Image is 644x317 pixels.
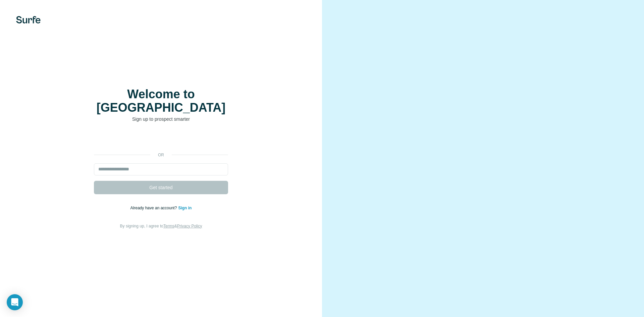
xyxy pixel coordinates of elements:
[150,152,172,158] p: or
[177,224,202,228] a: Privacy Policy
[91,133,231,147] iframe: Przycisk Zaloguj się przez Google
[163,224,174,228] a: Terms
[16,16,41,23] img: Surfe's logo
[94,88,228,114] h1: Welcome to [GEOGRAPHIC_DATA]
[178,206,192,210] a: Sign in
[130,206,178,210] span: Already have an account?
[120,224,202,228] span: By signing up, I agree to &
[94,116,228,122] p: Sign up to prospect smarter
[7,294,23,310] div: Open Intercom Messenger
